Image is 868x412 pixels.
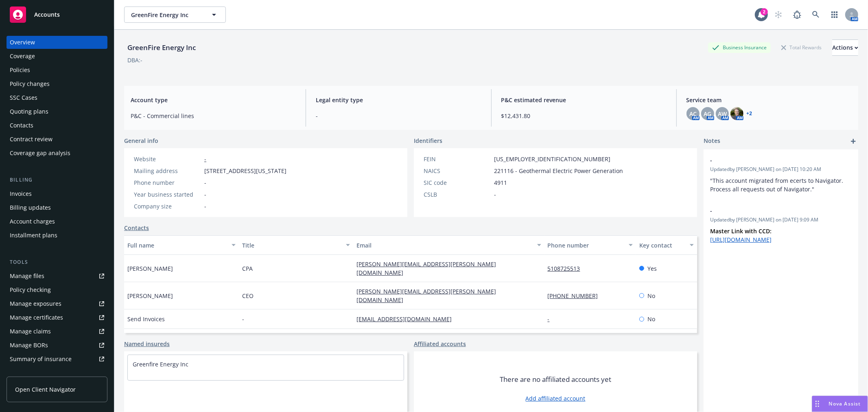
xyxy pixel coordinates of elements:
div: Business Insurance [708,42,771,53]
div: Email [356,241,532,250]
div: Quoting plans [10,105,48,118]
div: -Updatedby [PERSON_NAME] on [DATE] 9:09 AMMaster Link with CCD: [URL][DOMAIN_NAME] [704,200,858,250]
div: Coverage gap analysis [10,147,70,160]
a: - [548,315,556,323]
div: Contacts [10,119,33,132]
div: Overview [10,36,35,49]
div: Total Rewards [777,42,826,53]
a: Contract review [7,133,107,146]
a: Policy changes [7,77,107,90]
a: Affiliated accounts [414,340,466,348]
a: Manage files [7,270,107,283]
span: Service team [687,96,852,104]
div: SSC Cases [10,91,37,104]
a: [PHONE_NUMBER] [548,292,605,300]
a: 5108725513 [548,265,587,272]
a: Switch app [826,7,843,23]
div: Summary of insurance [10,353,72,366]
span: Account type [131,96,296,104]
div: NAICS [424,167,491,175]
span: No [647,291,655,300]
span: Open Client Navigator [15,385,76,394]
div: Billing [7,176,107,184]
span: Notes [704,136,720,146]
span: There are no affiliated accounts yet [500,375,611,384]
div: Key contact [639,241,685,250]
div: Tools [7,258,107,266]
a: Accounts [7,3,107,26]
span: AG [704,110,711,118]
span: Yes [647,264,657,273]
span: CPA [242,264,253,273]
span: GreenFire Energy Inc [131,11,201,19]
span: CEO [242,291,254,300]
a: +2 [747,111,752,116]
div: Phone number [134,178,201,187]
div: Policies [10,64,30,77]
a: Manage exposures [7,297,107,310]
div: Company size [134,202,201,210]
div: Manage files [10,270,44,283]
button: Email [353,235,544,255]
a: Quoting plans [7,105,107,118]
a: - [204,155,206,163]
a: Report a Bug [789,7,805,23]
a: Add affiliated account [526,394,586,403]
a: [EMAIL_ADDRESS][DOMAIN_NAME] [356,315,458,323]
div: Mailing address [134,167,201,175]
div: Installment plans [10,229,57,242]
a: Account charges [7,215,107,228]
div: FEIN [424,155,491,163]
button: Key contact [636,235,697,255]
div: Title [242,241,341,250]
span: AC [689,110,697,118]
span: [US_EMPLOYER_IDENTIFICATION_NUMBER] [494,155,610,163]
span: 221116 - Geothermal Electric Power Generation [494,167,623,175]
div: GreenFire Energy Inc [124,42,199,53]
span: AW [718,110,727,118]
span: "This account migrated from ecerts to Navigator. Process all requests out of Navigator." [710,177,845,193]
span: - [204,202,206,210]
a: Contacts [7,119,107,132]
span: $12,431.80 [501,112,667,120]
div: Full name [127,241,227,250]
div: 2 [761,8,768,15]
div: Manage certificates [10,311,63,324]
span: - [204,190,206,199]
div: DBA: - [127,56,142,64]
a: [PERSON_NAME][EMAIL_ADDRESS][PERSON_NAME][DOMAIN_NAME] [356,287,496,304]
a: Manage BORs [7,339,107,352]
div: Manage claims [10,325,51,338]
a: Invoices [7,187,107,200]
span: Identifiers [414,136,442,145]
a: Summary of insurance [7,353,107,366]
div: Website [134,155,201,163]
img: photo [730,107,743,120]
a: [PERSON_NAME][EMAIL_ADDRESS][PERSON_NAME][DOMAIN_NAME] [356,260,496,276]
button: Nova Assist [812,396,868,412]
a: Start snowing [770,7,787,23]
button: Phone number [544,235,636,255]
div: Phone number [548,241,624,250]
div: CSLB [424,190,491,199]
div: -Updatedby [PERSON_NAME] on [DATE] 10:20 AM"This account migrated from ecerts to Navigator. Proce... [704,149,858,200]
div: Invoices [10,187,32,200]
span: Legal entity type [316,96,481,104]
button: Actions [832,39,858,56]
a: Installment plans [7,229,107,242]
a: Overview [7,36,107,49]
div: Billing updates [10,201,51,214]
a: add [848,136,858,146]
span: [STREET_ADDRESS][US_STATE] [204,167,286,175]
a: Manage certificates [7,311,107,324]
div: SIC code [424,178,491,187]
div: Year business started [134,190,201,199]
span: [PERSON_NAME] [127,291,173,300]
a: Coverage gap analysis [7,147,107,160]
a: Manage claims [7,325,107,338]
span: Updated by [PERSON_NAME] on [DATE] 10:20 AM [710,166,852,173]
div: Policy changes [10,77,50,90]
div: Coverage [10,50,35,63]
span: - [316,112,481,120]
